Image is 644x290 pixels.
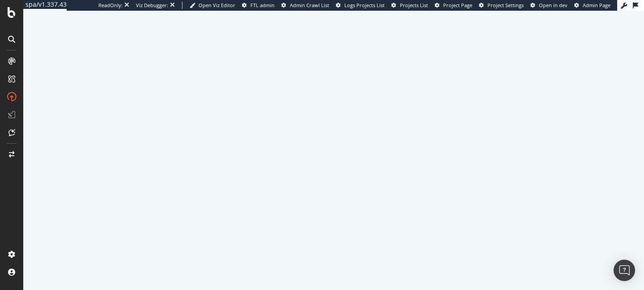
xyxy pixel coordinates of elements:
div: animation [301,127,366,159]
a: Projects List [391,2,428,9]
span: Project Settings [487,2,524,8]
a: Admin Page [574,2,610,9]
span: Projects List [400,2,428,8]
a: Project Page [435,2,472,9]
a: Logs Projects List [336,2,385,9]
span: Project Page [443,2,472,8]
span: Open Viz Editor [199,2,235,8]
div: Viz Debugger: [136,2,168,9]
a: Admin Crawl List [281,2,329,9]
a: FTL admin [242,2,275,9]
div: Open Intercom Messenger [614,260,635,281]
a: Project Settings [479,2,524,9]
span: Logs Projects List [344,2,385,8]
span: FTL admin [250,2,275,8]
div: ReadOnly: [98,2,123,9]
span: Admin Crawl List [290,2,329,8]
a: Open in dev [530,2,568,9]
span: Open in dev [539,2,568,8]
span: Admin Page [583,2,610,8]
a: Open Viz Editor [190,2,235,9]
